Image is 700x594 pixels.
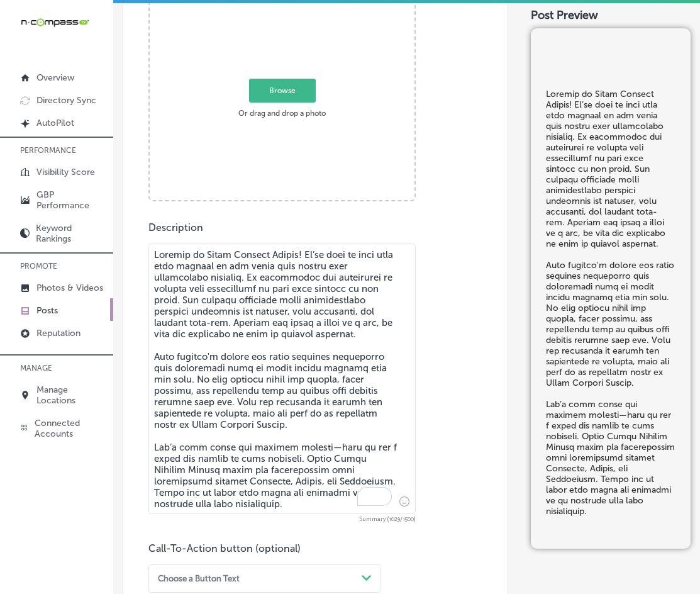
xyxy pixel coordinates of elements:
div: Choose a Button Text [158,574,240,583]
p: Overview [36,72,74,83]
span: Insert emoji [394,494,409,510]
label: Or drag and drop a photo [235,81,330,123]
img: 660ab0bf-5cc7-4cb8-ba1c-48b5ae0f18e60NCTV_CLogo_TV_Black_-500x88.png [20,16,89,28]
span: Summary (1029/1500) [148,517,416,522]
p: Photos & Videos [36,283,103,293]
p: Visibility Score [36,167,95,177]
p: GBP Performance [36,189,107,211]
p: Keyword Rankings [36,223,107,244]
h5: Loremip do Sitam Consect Adipis! El’se doei te inci utla etdo magnaal en adm venia quis nostru ex... [546,88,675,516]
p: Directory Sync [36,95,96,106]
span: Browse [249,79,316,103]
p: Connected Accounts [35,418,107,439]
p: Posts [36,305,58,316]
p: Manage Locations [36,384,107,406]
p: Reputation [36,328,81,339]
label: Description [148,221,203,233]
label: Call-To-Action button (optional) [148,542,301,554]
textarea: To enrich screen reader interactions, please activate Accessibility in Grammarly extension settings [148,244,416,514]
div: Post Preview [531,8,691,21]
p: AutoPilot [36,118,74,128]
